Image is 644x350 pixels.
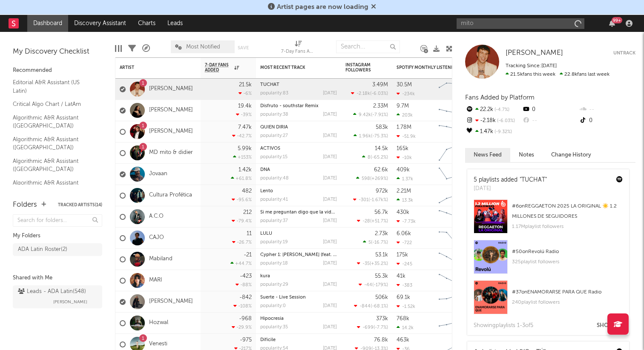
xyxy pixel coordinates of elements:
[27,15,68,32] a: Dashboard
[397,304,415,309] div: -1.52k
[260,261,288,266] div: popularity: 18
[613,49,635,57] button: Untrack
[493,130,512,134] span: -9.32 %
[260,316,284,321] a: Hipocresía
[372,155,387,160] span: -65.2 %
[435,121,473,142] svg: Chart title
[260,189,337,193] div: Lento
[260,231,272,236] a: LULU
[231,176,252,181] div: +61.8 %
[260,168,270,172] a: DNA
[260,104,337,108] div: Disfruto - southstar Remix
[609,20,615,27] button: 99+
[58,203,102,207] button: Tracked Artists(14)
[13,200,37,210] div: Folders
[368,155,371,160] span: 8
[364,283,372,287] span: -44
[149,171,167,178] a: Jovaan
[260,168,337,172] div: DNA
[397,252,408,258] div: 175k
[465,115,522,126] div: -2.18k
[323,155,337,159] div: [DATE]
[375,252,388,258] div: 53.1k
[356,176,388,181] div: ( )
[260,146,337,151] div: ACTIVOS
[435,185,473,206] svg: Chart title
[522,115,578,126] div: --
[397,82,412,88] div: 30.5M
[323,91,337,96] div: [DATE]
[522,104,578,115] div: 0
[356,91,370,96] span: -2.18k
[371,4,376,11] span: Dismiss
[345,63,375,73] div: Instagram Followers
[260,338,337,342] div: Difícile
[260,295,306,300] a: Suerte - Live Session
[18,287,86,297] div: Leads - ADA Latin ( 548 )
[243,210,252,215] div: 212
[323,304,337,308] div: [DATE]
[457,18,584,29] input: Search for artists
[357,261,388,266] div: ( )
[512,297,623,307] div: 240 playlist followers
[375,273,388,279] div: 55.3k
[232,324,252,330] div: -29.9 %
[238,125,252,130] div: 7.47k
[260,83,337,87] div: TUCHAT
[260,295,337,300] div: Suerte - Live Session
[374,283,387,287] span: -179 %
[374,337,388,343] div: 76.8k
[435,100,473,121] svg: Chart title
[323,134,337,138] div: [DATE]
[362,262,370,266] span: -35
[149,341,167,348] a: Venesti
[323,176,337,181] div: [DATE]
[260,253,371,257] a: Cypher 1: [PERSON_NAME] (feat. [PERSON_NAME])
[260,155,287,159] div: popularity: 15
[242,188,252,194] div: 482
[260,83,279,87] a: TUCHAT
[512,287,623,297] div: # 37 on ENAMORARSE PARA QUE Radio
[359,282,388,287] div: ( )
[374,167,388,173] div: 62.6k
[372,113,387,117] span: -7.91 %
[375,295,388,300] div: 506k
[142,36,150,61] div: A&R Pipeline
[474,176,547,185] div: 5 playlists added
[362,176,370,181] span: 598
[260,282,288,287] div: popularity: 29
[372,240,387,245] span: -16.7 %
[13,65,102,76] div: Recommended
[397,219,416,224] div: -7.73k
[239,316,252,322] div: -968
[362,219,370,224] span: -28
[506,72,555,77] span: 21.5k fans this week
[506,49,563,57] span: [PERSON_NAME]
[397,240,412,245] div: -722
[238,103,252,109] div: 19.4k
[260,274,270,279] a: kura
[236,112,252,117] div: -39 %
[435,228,473,249] svg: Chart title
[465,148,510,162] button: News Feed
[244,252,252,258] div: -21
[465,104,522,115] div: 22.2k
[247,231,252,236] div: 11
[149,319,168,327] a: Hozwal
[496,119,515,123] span: -6.03 %
[372,304,387,309] span: -68.1 %
[239,91,252,96] div: -6 %
[512,247,623,257] div: # 50 on Revolú Radio
[465,94,535,101] span: Fans Added by Platform
[13,243,102,256] a: ADA Latin Roster(2)
[376,125,388,130] div: 583k
[239,295,252,300] div: -842
[260,253,337,257] div: Cypher 1: Ella (feat. Delfina Dib)
[397,155,412,160] div: -10k
[375,325,387,330] span: -7.7 %
[359,134,371,139] span: 1.96k
[363,239,388,245] div: ( )
[260,65,324,70] div: Most Recent Track
[53,297,87,307] span: [PERSON_NAME]
[260,274,337,279] div: kura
